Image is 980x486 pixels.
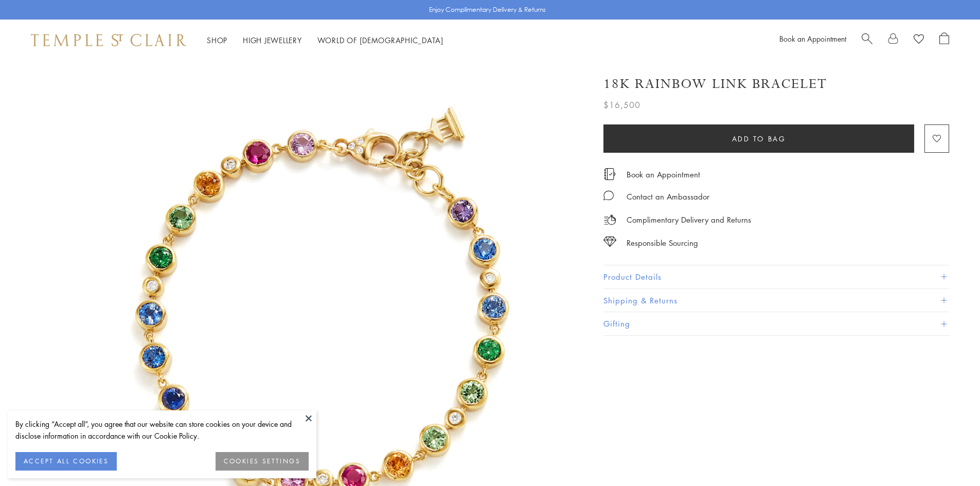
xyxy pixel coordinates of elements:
[603,237,616,247] img: icon_sourcing.svg
[929,438,970,476] iframe: Gorgias live chat messenger
[627,213,751,226] p: Complimentary Delivery and Returns
[31,34,186,46] img: Temple St. Clair
[603,289,949,312] button: Shipping & Returns
[603,190,614,201] img: MessageIcon-01_2.svg
[732,133,786,145] span: Add to bag
[603,312,949,335] button: Gifting
[603,213,616,226] img: icon_delivery.svg
[914,32,924,48] a: View Wishlist
[603,98,640,112] span: $16,500
[207,35,227,45] a: ShopShop
[207,34,443,47] nav: Main navigation
[15,452,117,471] button: ACCEPT ALL COOKIES
[862,32,872,48] a: Search
[627,190,709,203] div: Contact an Ambassador
[216,452,309,471] button: COOKIES SETTINGS
[603,124,914,153] button: Add to bag
[243,35,302,45] a: High JewelleryHigh Jewellery
[603,75,827,93] h1: 18K Rainbow Link Bracelet
[15,418,309,442] div: By clicking “Accept all”, you agree that our website can store cookies on your device and disclos...
[939,32,949,48] a: Open Shopping Bag
[603,168,616,180] img: icon_appointment.svg
[317,35,443,45] a: World of [DEMOGRAPHIC_DATA]World of [DEMOGRAPHIC_DATA]
[429,5,546,15] p: Enjoy Complimentary Delivery & Returns
[627,169,700,180] a: Book an Appointment
[603,265,949,289] button: Product Details
[779,33,846,44] a: Book an Appointment
[627,237,698,249] div: Responsible Sourcing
